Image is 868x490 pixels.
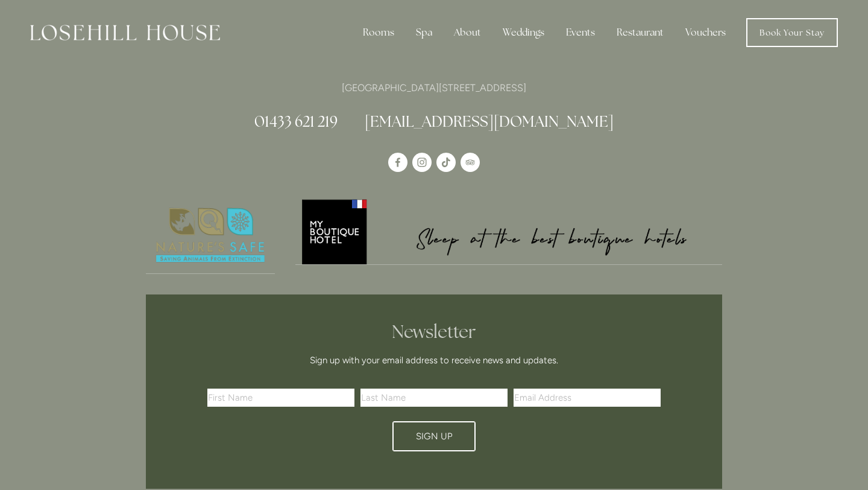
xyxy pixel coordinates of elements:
[146,197,275,274] a: Nature's Safe - Logo
[607,21,673,45] div: Restaurant
[295,197,723,265] a: My Boutique Hotel - Logo
[146,80,722,96] p: [GEOGRAPHIC_DATA][STREET_ADDRESS]
[146,197,275,273] img: Nature's Safe - Logo
[416,431,453,442] span: Sign Up
[212,321,656,343] h2: Newsletter
[207,389,354,407] input: First Name
[295,197,723,264] img: My Boutique Hotel - Logo
[365,112,614,131] a: [EMAIL_ADDRESS][DOMAIN_NAME]
[412,153,432,172] a: Instagram
[676,21,735,45] a: Vouchers
[436,153,456,172] a: TikTok
[212,353,656,367] p: Sign up with your email address to receive news and updates.
[30,25,220,40] img: Losehill House
[254,112,338,131] a: 01433 621 219
[461,153,480,172] a: TripAdvisor
[746,18,838,47] a: Book Your Stay
[556,21,605,45] div: Events
[514,389,661,407] input: Email Address
[388,153,407,172] a: Losehill House Hotel & Spa
[406,21,442,45] div: Spa
[444,21,491,45] div: About
[360,389,508,407] input: Last Name
[353,21,404,45] div: Rooms
[392,421,476,451] button: Sign Up
[493,21,554,45] div: Weddings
